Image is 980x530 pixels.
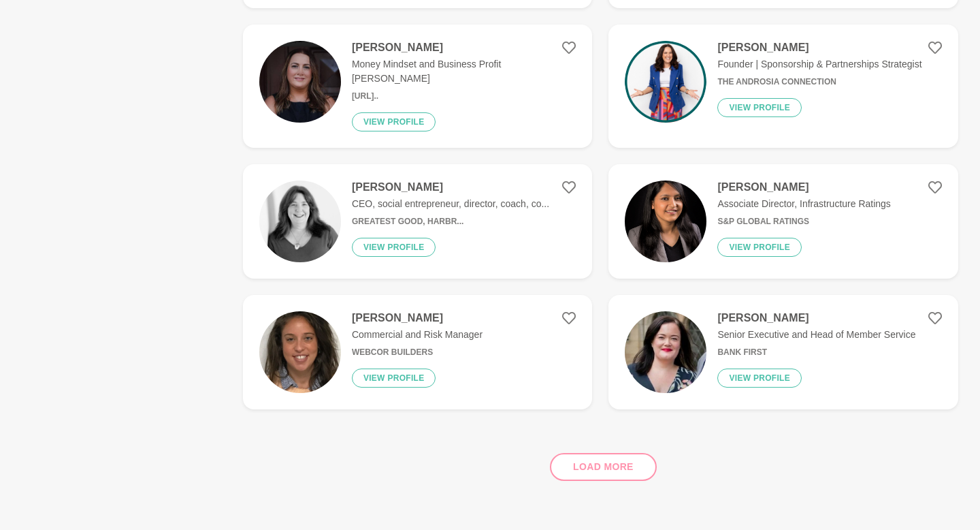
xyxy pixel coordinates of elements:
img: b23ed02b14994ec4a52b354ced50e4d2149f2c47-327x308.png [259,41,341,123]
p: Money Mindset and Business Profit [PERSON_NAME] [352,57,576,86]
p: Associate Director, Infrastructure Ratings [717,197,890,211]
p: CEO, social entrepreneur, director, coach, co... [352,197,549,211]
a: [PERSON_NAME]Senior Executive and Head of Member ServiceBank FirstView profile [608,295,958,409]
h6: The Androsia Connection [717,77,921,87]
h6: Greatest Good, Harbr... [352,217,549,227]
button: View profile [717,238,802,257]
a: [PERSON_NAME]Founder | Sponsorship & Partnerships StrategistThe Androsia ConnectionView profile [608,25,958,148]
h4: [PERSON_NAME] [352,41,576,54]
h4: [PERSON_NAME] [717,41,921,54]
h6: Webcor Builders [352,347,483,358]
p: Founder | Sponsorship & Partnerships Strategist [717,57,921,72]
img: 16f74ce8fc436dd1413e5d960e147598d09f7027-500x499.jpg [259,181,341,262]
button: View profile [717,369,802,388]
button: View profile [352,238,436,257]
h6: [URL].. [352,91,576,102]
h6: S&P Global Ratings [717,217,890,227]
img: 497bc287ef0ff9a497195d4a0ed4a0bd56599e2d-1181x1181.png [625,41,706,123]
p: Senior Executive and Head of Member Service [717,328,915,342]
p: Commercial and Risk Manager [352,328,483,342]
h4: [PERSON_NAME] [352,311,483,325]
a: [PERSON_NAME]CEO, social entrepreneur, director, coach, co...Greatest Good, Harbr...View profile [243,164,593,279]
a: [PERSON_NAME]Associate Director, Infrastructure RatingsS&P Global RatingsView profile [608,164,958,279]
h4: [PERSON_NAME] [352,181,549,194]
img: b2cb3667e6c5497c897c987e832fbd805aceb555-3242x4863.jpg [625,181,706,262]
a: [PERSON_NAME]Money Mindset and Business Profit [PERSON_NAME][URL]..View profile [243,25,593,148]
img: d70b2b8b41a95be9c6ac086af55ed60fc53f3a5d-308x310.jpg [625,311,706,393]
a: [PERSON_NAME]Commercial and Risk ManagerWebcor BuildersView profile [243,295,593,409]
img: 3a69ed3fbbf56a10ad9cacabdecf44221bcecf72-621x621.png [259,311,341,393]
button: View profile [352,112,436,131]
button: View profile [352,369,436,388]
h6: Bank First [717,347,915,358]
h4: [PERSON_NAME] [717,181,890,194]
button: View profile [717,98,802,117]
h4: [PERSON_NAME] [717,311,915,325]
